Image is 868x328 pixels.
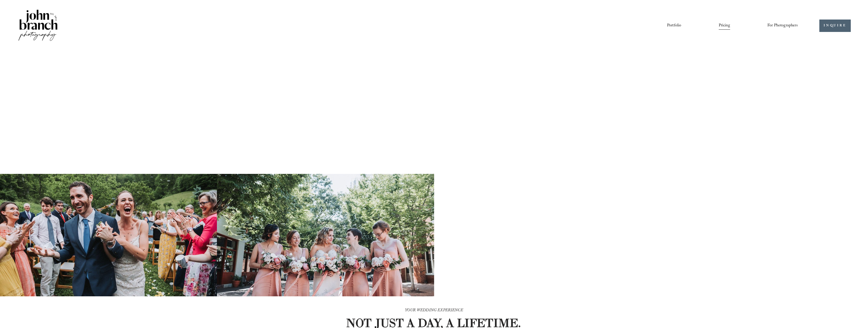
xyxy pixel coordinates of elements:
[719,22,730,30] a: Pricing
[217,174,434,296] img: A bride and four bridesmaids in pink dresses, holding bouquets with pink and white flowers, smili...
[767,22,798,30] span: For Photographers
[819,20,851,32] a: INQUIRE
[17,9,59,43] img: John Branch IV Photography
[767,22,798,30] a: folder dropdown
[405,307,463,314] em: YOUR WEDDING EXPERIENCE
[667,22,681,30] a: Portfolio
